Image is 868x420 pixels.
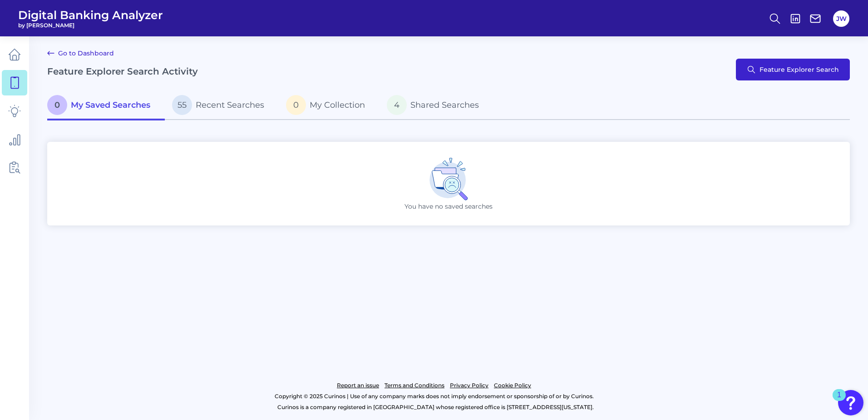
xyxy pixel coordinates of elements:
button: Feature Explorer Search [736,59,850,80]
a: Go to Dashboard [47,48,114,59]
button: Open Resource Center, 1 new notification [838,390,863,415]
a: 4Shared Searches [380,91,493,120]
span: My Saved Searches [71,100,150,110]
p: Curinos is a company registered in [GEOGRAPHIC_DATA] whose registered office is [STREET_ADDRESS][... [47,402,824,413]
a: Cookie Policy [494,380,531,391]
span: My Collection [310,100,365,110]
span: 0 [47,95,67,115]
p: Copyright © 2025 Curinos | Use of any company marks does not imply endorsement or sponsorship of ... [44,391,824,402]
span: Feature Explorer Search [759,66,839,73]
span: 4 [387,95,407,115]
a: 0My Collection [279,91,380,120]
a: 0My Saved Searches [47,91,165,120]
span: 0 [286,95,306,115]
a: Report an issue [337,380,379,391]
span: 55 [172,95,192,115]
div: You have no saved searches [47,142,850,225]
h2: Feature Explorer Search Activity [47,66,198,77]
a: Terms and Conditions [385,380,444,391]
span: Recent Searches [196,100,264,110]
div: 1 [837,395,841,407]
span: Digital Banking Analyzer [18,8,163,22]
span: by [PERSON_NAME] [18,22,163,29]
a: 55Recent Searches [165,91,279,120]
a: Privacy Policy [450,380,488,391]
button: JW [833,10,849,27]
span: Shared Searches [410,100,479,110]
